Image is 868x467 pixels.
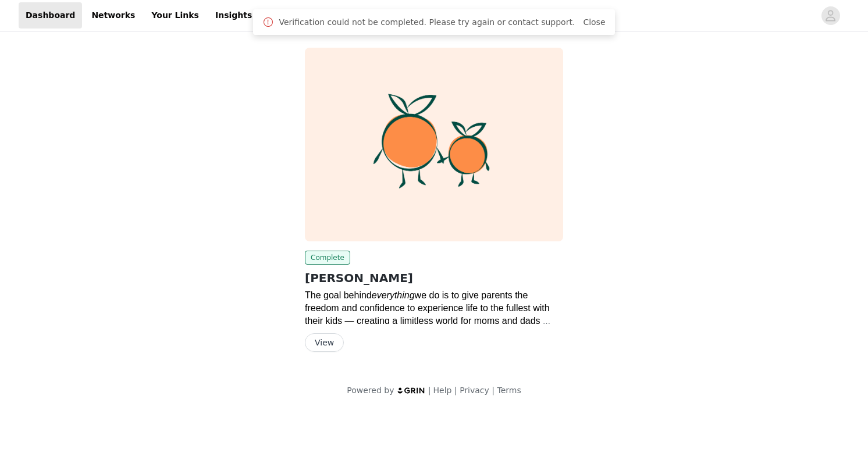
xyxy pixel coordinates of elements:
[279,16,575,28] span: Verification could not be completed. Please try again or contact support.
[347,386,394,395] span: Powered by
[19,2,82,28] a: Dashboard
[372,290,415,300] span: everything
[583,17,605,27] a: Close
[305,333,344,352] button: View
[144,2,206,28] a: Your Links
[433,386,452,395] a: Help
[497,386,521,395] a: Terms
[305,48,563,241] img: Zoe
[428,386,431,395] span: |
[305,269,563,287] h2: [PERSON_NAME]
[825,6,836,25] div: avatar
[460,386,489,395] a: Privacy
[454,386,457,395] span: |
[261,2,312,28] a: Payouts
[492,386,495,395] span: |
[84,2,142,28] a: Networks
[305,251,350,265] span: Complete
[305,290,552,338] span: we do is to give parents the freedom and confidence to experience life to the fullest with their ...
[305,290,372,300] span: The goal behind
[305,338,344,347] a: View
[208,2,259,28] a: Insights
[397,387,426,394] img: logo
